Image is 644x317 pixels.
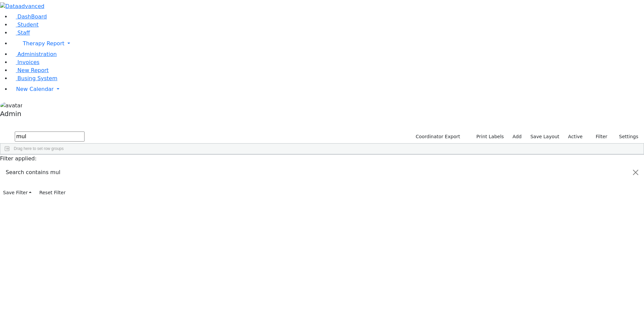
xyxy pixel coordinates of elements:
[587,131,610,142] button: Filter
[14,146,64,151] span: Drag here to set row groups
[11,51,57,57] a: Administration
[17,59,40,65] span: Invoices
[527,131,562,142] button: Save Layout
[17,51,57,57] span: Administration
[628,163,644,182] button: Close
[11,21,39,28] a: Student
[17,21,39,28] span: Student
[17,67,49,73] span: New Report
[411,131,463,142] button: Coordinator Export
[565,131,586,142] label: Active
[509,131,525,142] a: Add
[11,13,47,20] a: DashBoard
[11,59,40,65] a: Invoices
[11,37,644,50] a: Therapy Report
[610,131,641,142] button: Settings
[469,131,507,142] button: Print Labels
[17,75,57,82] span: Busing System
[11,75,57,82] a: Busing System
[16,86,54,92] span: New Calendar
[17,30,30,36] span: Staff
[23,40,64,47] span: Therapy Report
[11,30,30,36] a: Staff
[15,131,85,142] input: Search
[36,188,68,198] button: Reset Filter
[11,67,49,73] a: New Report
[17,13,47,20] span: DashBoard
[11,83,644,96] a: New Calendar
